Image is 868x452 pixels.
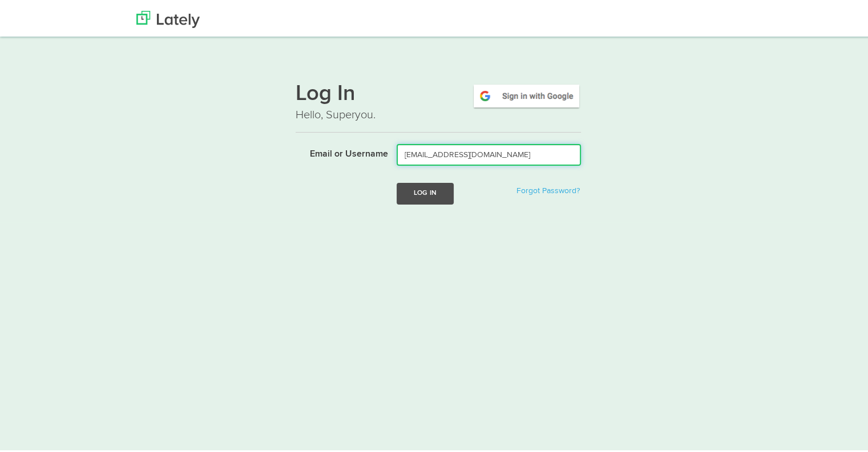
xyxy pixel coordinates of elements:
h1: Log In [296,81,581,105]
img: Lately [136,9,200,26]
label: Email or Username [287,142,388,159]
p: Hello, Superyou. [296,105,581,121]
input: Email or Username [397,142,581,163]
a: Forgot Password? [516,185,580,193]
img: google-signin.png [472,81,581,107]
button: Log In [397,181,454,202]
